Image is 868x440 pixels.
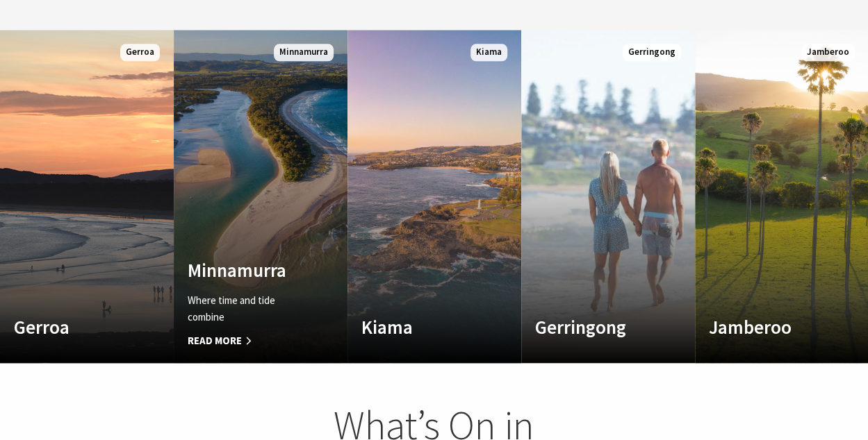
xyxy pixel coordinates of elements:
[623,44,681,61] span: Gerringong
[120,44,160,61] span: Gerroa
[347,30,521,363] a: Custom Image Used Kiama Kiama
[188,259,308,281] h4: Minnamurra
[188,332,308,349] span: Read More
[535,316,655,338] h4: Gerringong
[801,44,855,61] span: Jamberoo
[274,44,334,61] span: Minnamurra
[521,30,695,363] a: Custom Image Used Gerringong Gerringong
[361,316,482,338] h4: Kiama
[174,30,347,363] a: Custom Image Used Minnamurra Where time and tide combine Read More Minnamurra
[188,292,308,325] p: Where time and tide combine
[14,316,134,338] h4: Gerroa
[709,316,829,338] h4: Jamberoo
[470,44,507,61] span: Kiama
